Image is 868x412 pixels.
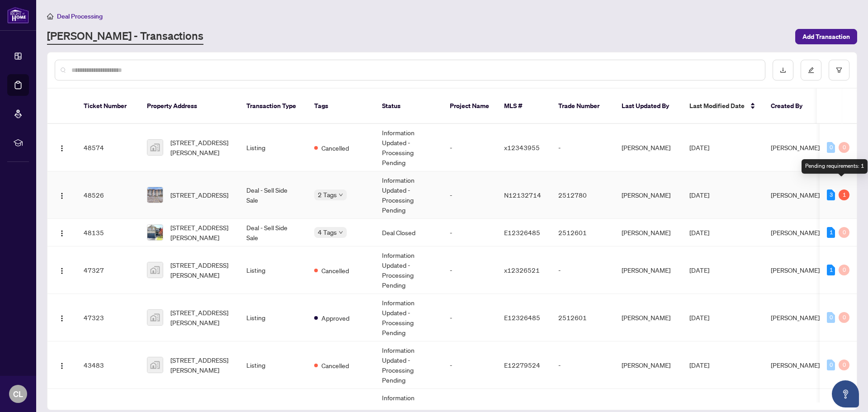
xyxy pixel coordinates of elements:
[318,189,337,200] span: 2 Tags
[239,246,307,294] td: Listing
[614,341,682,389] td: [PERSON_NAME]
[827,189,835,200] div: 3
[321,360,349,370] span: Cancelled
[839,312,849,323] div: 0
[55,188,69,202] button: Logo
[170,190,228,200] span: [STREET_ADDRESS]
[55,358,69,372] button: Logo
[140,89,239,124] th: Property Address
[239,219,307,246] td: Deal - Sell Side Sale
[771,143,820,152] span: [PERSON_NAME]
[551,171,614,219] td: 2512780
[76,294,140,341] td: 47323
[504,143,540,152] span: x12343955
[339,230,343,235] span: down
[7,7,29,24] img: logo
[443,89,497,124] th: Project Name
[764,89,818,124] th: Created By
[58,362,66,369] img: Logo
[47,13,53,19] span: home
[339,193,343,197] span: down
[773,60,793,81] button: download
[55,225,69,240] button: Logo
[771,313,820,322] span: [PERSON_NAME]
[771,361,820,369] span: [PERSON_NAME]
[55,140,69,155] button: Logo
[443,246,497,294] td: -
[771,191,820,199] span: [PERSON_NAME]
[689,361,709,369] span: [DATE]
[551,246,614,294] td: -
[614,246,682,294] td: [PERSON_NAME]
[504,228,540,237] span: E12326485
[839,265,849,275] div: 0
[147,310,163,325] img: thumbnail-img
[689,101,745,111] span: Last Modified Date
[829,60,849,81] button: filter
[170,355,232,375] span: [STREET_ADDRESS][PERSON_NAME]
[58,267,66,275] img: Logo
[839,189,849,200] div: 1
[614,124,682,171] td: [PERSON_NAME]
[839,360,849,370] div: 0
[375,294,443,341] td: Information Updated - Processing Pending
[58,145,66,152] img: Logo
[689,191,709,199] span: [DATE]
[170,137,232,157] span: [STREET_ADDRESS][PERSON_NAME]
[239,171,307,219] td: Deal - Sell Side Sale
[614,171,682,219] td: [PERSON_NAME]
[802,29,850,44] span: Add Transaction
[47,28,203,45] a: [PERSON_NAME] - Transactions
[57,12,103,20] span: Deal Processing
[504,313,540,322] span: E12326485
[551,89,614,124] th: Trade Number
[321,265,349,275] span: Cancelled
[239,89,307,124] th: Transaction Type
[76,246,140,294] td: 47327
[614,294,682,341] td: [PERSON_NAME]
[58,230,66,237] img: Logo
[307,89,375,124] th: Tags
[76,341,140,389] td: 43483
[76,124,140,171] td: 48574
[239,294,307,341] td: Listing
[802,159,868,174] div: Pending requirements: 1
[836,67,842,73] span: filter
[443,171,497,219] td: -
[443,124,497,171] td: -
[551,124,614,171] td: -
[504,191,541,199] span: N12132714
[321,143,349,153] span: Cancelled
[375,219,443,246] td: Deal Closed
[827,360,835,370] div: 0
[318,227,337,237] span: 4 Tags
[147,187,163,203] img: thumbnail-img
[170,260,232,280] span: [STREET_ADDRESS][PERSON_NAME]
[827,312,835,323] div: 0
[795,29,857,44] button: Add Transaction
[689,266,709,274] span: [DATE]
[55,310,69,325] button: Logo
[76,89,140,124] th: Ticket Number
[147,262,163,278] img: thumbnail-img
[689,143,709,152] span: [DATE]
[614,219,682,246] td: [PERSON_NAME]
[375,89,443,124] th: Status
[13,388,23,400] span: CL
[375,124,443,171] td: Information Updated - Processing Pending
[55,263,69,277] button: Logo
[771,266,820,274] span: [PERSON_NAME]
[170,308,232,327] span: [STREET_ADDRESS][PERSON_NAME]
[689,228,709,237] span: [DATE]
[58,315,66,322] img: Logo
[551,219,614,246] td: 2512601
[682,89,764,124] th: Last Modified Date
[375,171,443,219] td: Information Updated - Processing Pending
[614,89,682,124] th: Last Updated By
[551,294,614,341] td: 2512601
[147,225,163,240] img: thumbnail-img
[375,341,443,389] td: Information Updated - Processing Pending
[58,192,66,199] img: Logo
[239,124,307,171] td: Listing
[827,142,835,153] div: 0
